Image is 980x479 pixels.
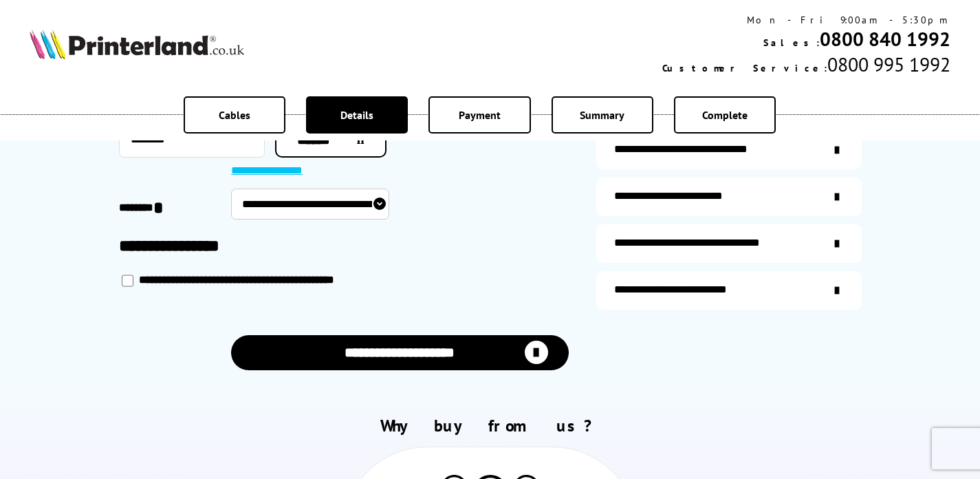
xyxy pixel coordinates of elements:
[763,36,820,49] span: Sales:
[596,224,862,263] a: additional-cables
[702,108,748,122] span: Complete
[662,62,827,74] span: Customer Service:
[662,14,950,26] div: Mon - Fri 9:00am - 5:30pm
[580,108,624,122] span: Summary
[459,108,501,122] span: Payment
[340,108,373,122] span: Details
[596,178,862,216] a: items-arrive
[596,131,862,169] a: additional-ink
[827,52,950,77] span: 0800 995 1992
[596,271,862,310] a: secure-website
[30,29,244,59] img: Printerland Logo
[820,26,950,52] a: 0800 840 1992
[219,108,250,122] span: Cables
[30,415,951,436] h2: Why buy from us?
